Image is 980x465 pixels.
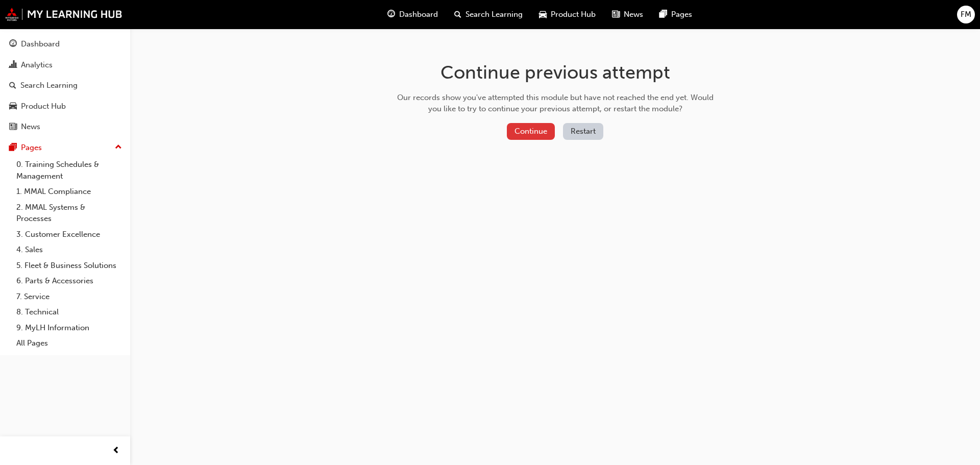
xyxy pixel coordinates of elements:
[531,4,604,25] a: car-iconProduct Hub
[9,123,17,132] span: news-icon
[12,320,126,336] a: 9. MyLH Information
[563,123,603,140] button: Restart
[957,6,975,23] button: FM
[21,142,42,154] div: Pages
[394,61,717,84] h1: Continue previous attempt
[4,138,126,157] button: Pages
[115,141,122,154] span: up-icon
[12,258,126,274] a: 5. Fleet & Business Solutions
[12,242,126,258] a: 4. Sales
[20,80,78,91] div: Search Learning
[12,273,126,289] a: 6. Parts & Accessories
[4,117,126,136] a: News
[5,8,122,21] img: mmal
[961,9,971,20] span: FM
[9,40,17,49] span: guage-icon
[4,56,126,75] a: Analytics
[4,76,126,95] a: Search Learning
[399,9,438,20] span: Dashboard
[12,157,126,184] a: 0. Training Schedules & Management
[612,8,620,21] span: news-icon
[9,81,16,90] span: search-icon
[4,33,126,138] button: DashboardAnalyticsSearch LearningProduct HubNews
[604,4,651,25] a: news-iconNews
[21,101,66,112] div: Product Hub
[21,121,40,133] div: News
[112,445,120,457] span: prev-icon
[12,289,126,305] a: 7. Service
[21,38,60,50] div: Dashboard
[624,9,643,20] span: News
[659,8,667,21] span: pages-icon
[465,9,523,20] span: Search Learning
[21,59,53,71] div: Analytics
[379,4,446,25] a: guage-iconDashboard
[651,4,700,25] a: pages-iconPages
[507,123,555,140] button: Continue
[9,143,17,153] span: pages-icon
[394,92,717,115] div: Our records show you've attempted this module but have not reached the end yet. Would you like to...
[446,4,531,25] a: search-iconSearch Learning
[4,35,126,54] a: Dashboard
[539,8,547,21] span: car-icon
[671,9,692,20] span: Pages
[551,9,596,20] span: Product Hub
[454,8,461,21] span: search-icon
[4,97,126,116] a: Product Hub
[12,184,126,200] a: 1. MMAL Compliance
[12,304,126,320] a: 8. Technical
[9,102,17,111] span: car-icon
[9,61,17,70] span: chart-icon
[12,227,126,242] a: 3. Customer Excellence
[12,335,126,351] a: All Pages
[387,8,395,21] span: guage-icon
[12,200,126,227] a: 2. MMAL Systems & Processes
